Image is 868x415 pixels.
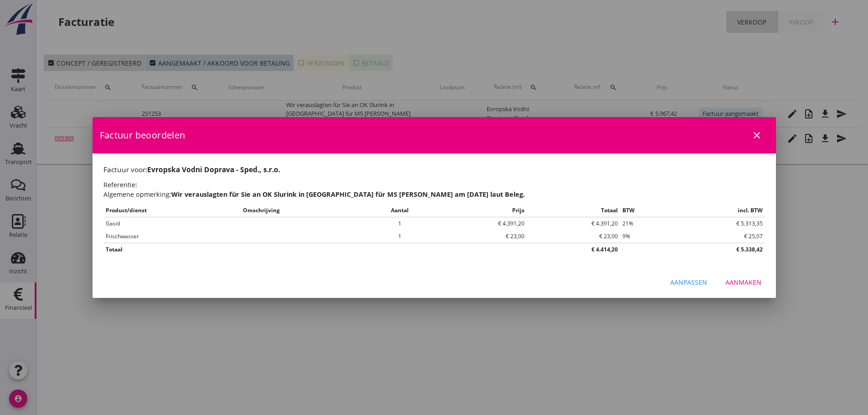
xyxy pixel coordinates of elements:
td: € 5.313,35 [671,217,765,230]
td: 21% [620,217,671,230]
td: € 25,07 [671,230,765,243]
th: € 5.338,42 [620,243,765,256]
div: Factuur beoordelen [92,117,776,154]
th: Omschrijving [241,204,366,217]
i: close [751,130,762,141]
th: Totaal [103,243,527,256]
td: 9% [620,230,671,243]
h1: Factuur voor: [103,164,765,175]
td: € 4.391,20 [527,217,620,230]
td: 1 [366,217,433,230]
td: € 4.391,20 [433,217,527,230]
th: incl. BTW [671,204,765,217]
div: Aanpassen [670,277,707,287]
strong: Wir verauslagten für Sie an OK Slurink in [GEOGRAPHIC_DATA] für MS [PERSON_NAME] am [DATE] laut B... [171,190,525,199]
th: BTW [620,204,671,217]
td: 1 [366,230,433,243]
td: Frischwasser [103,230,241,243]
strong: Evropska Vodni Doprava - Sped., s.r.o. [147,164,280,174]
td: Gasöl [103,217,241,230]
td: € 23,00 [433,230,527,243]
button: Aanmaken [718,274,769,291]
th: Totaal [527,204,620,217]
button: Aanpassen [663,274,714,291]
th: Aantal [366,204,433,217]
div: Aanmaken [725,277,761,287]
h2: Referentie: Algemene opmerking: [103,180,765,200]
th: Prijs [433,204,527,217]
td: € 23,00 [527,230,620,243]
th: € 4.414,20 [527,243,620,256]
th: Product/dienst [103,204,241,217]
